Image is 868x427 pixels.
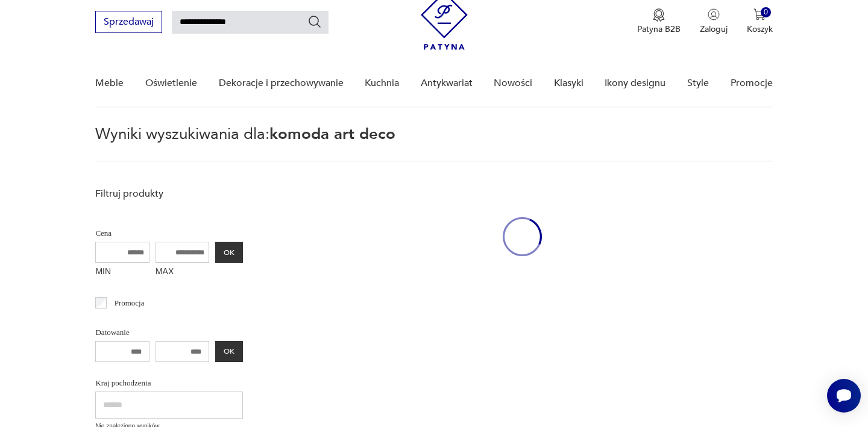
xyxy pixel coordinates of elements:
[95,227,243,240] p: Cena
[219,60,344,106] a: Dekoracje i przechowywanie
[95,263,149,282] label: MIN
[700,8,728,35] button: Zaloguj
[95,326,243,339] p: Datowanie
[115,296,145,310] p: Promocja
[494,60,532,106] a: Nowości
[156,263,210,282] label: MAX
[708,8,720,20] img: Ikonka użytkownika
[95,376,243,390] p: Kraj pochodzenia
[95,127,772,162] p: Wyniki wyszukiwania dla:
[637,8,681,35] button: Patyna B2B
[95,60,124,106] a: Meble
[700,23,728,35] p: Zaloguj
[687,60,709,106] a: Style
[554,60,583,106] a: Klasyki
[637,8,681,35] a: Ikona medaluPatyna B2B
[307,14,322,29] button: Szukaj
[761,7,771,17] div: 0
[747,23,773,35] p: Koszyk
[365,60,399,106] a: Kuchnia
[95,19,162,27] a: Sprzedawaj
[605,60,665,106] a: Ikony designu
[747,8,773,35] button: 0Koszyk
[503,181,542,292] div: oval-loading
[421,60,473,106] a: Antykwariat
[215,242,243,263] button: OK
[653,8,665,22] img: Ikona medalu
[95,11,162,33] button: Sprzedawaj
[145,60,197,106] a: Oświetlenie
[753,8,766,20] img: Ikona koszyka
[637,23,681,35] p: Patyna B2B
[731,60,773,106] a: Promocje
[215,341,243,362] button: OK
[827,379,861,413] iframe: Smartsupp widget button
[95,187,243,200] p: Filtruj produkty
[269,123,395,145] span: komoda art deco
